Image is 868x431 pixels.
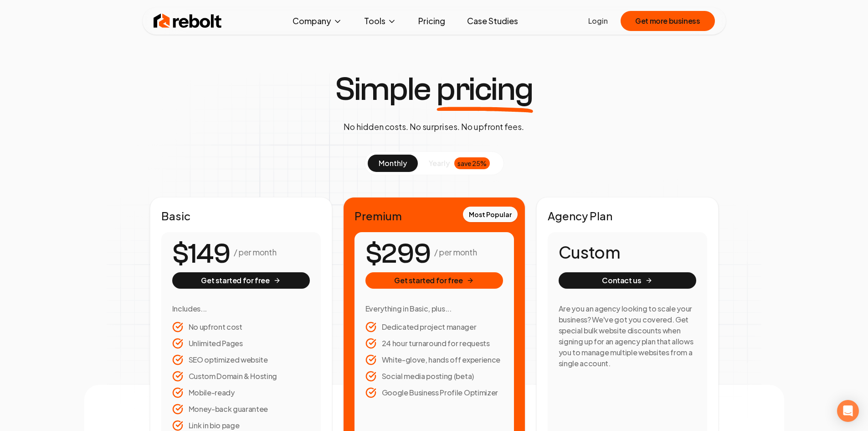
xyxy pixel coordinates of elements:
[621,11,714,31] button: Get more business
[172,272,310,289] button: Get started for free
[837,400,859,422] div: Open Intercom Messenger
[172,303,310,314] h3: Includes...
[365,354,503,365] li: White-glove, hands off experience
[437,73,533,106] span: pricing
[344,120,524,133] p: No hidden costs. No surprises. No upfront fees.
[434,246,477,259] p: / per month
[365,272,503,289] button: Get started for free
[357,12,404,30] button: Tools
[463,207,518,222] div: Most Popular
[172,354,310,365] li: SEO optimized website
[354,208,514,223] h2: Premium
[365,387,503,398] li: Google Business Profile Optimizer
[418,155,501,172] button: yearlysave 25%
[588,16,608,26] a: Login
[559,243,696,261] h1: Custom
[365,371,503,382] li: Social media posting (beta)
[368,155,418,172] button: monthly
[172,338,310,349] li: Unlimited Pages
[365,338,503,349] li: 24 hour turnaround for requests
[234,246,276,259] p: / per month
[365,303,503,314] h3: Everything in Basic, plus...
[429,158,450,169] span: yearly
[172,322,310,332] li: No upfront cost
[161,208,321,223] h2: Basic
[172,420,310,431] li: Link in bio page
[548,208,707,223] h2: Agency Plan
[365,234,431,275] number-flow-react: $299
[365,322,503,332] li: Dedicated project manager
[172,387,310,398] li: Mobile-ready
[172,371,310,382] li: Custom Domain & Hosting
[172,234,230,275] number-flow-react: $149
[559,303,696,369] h3: Are you an agency looking to scale your business? We've got you covered. Get special bulk website...
[460,12,525,30] a: Case Studies
[454,157,490,169] div: save 25%
[172,404,310,415] li: Money-back guarantee
[154,12,222,30] img: Rebolt Logo
[285,12,349,30] button: Company
[335,73,533,106] h1: Simple
[559,272,696,289] button: Contact us
[411,12,452,30] a: Pricing
[379,158,407,168] span: monthly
